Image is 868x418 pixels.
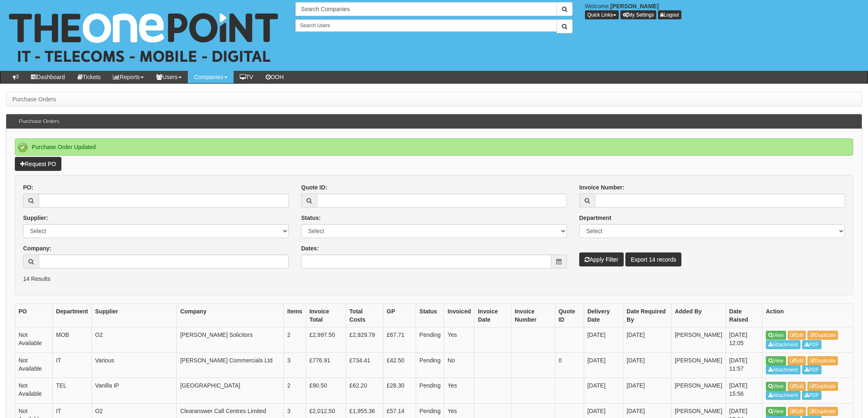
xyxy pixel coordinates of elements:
[295,19,557,32] input: Search Users
[511,304,555,327] th: Invoice Number
[346,378,384,404] td: £62.20
[52,327,91,353] td: MOB
[177,304,284,327] th: Company
[301,214,321,222] label: Status:
[383,304,416,327] th: GP
[555,353,584,378] td: 0
[383,378,416,404] td: £28.30
[25,71,71,83] a: Dashboard
[295,2,557,16] input: Search Companies
[623,304,671,327] th: Date Required By
[625,252,682,266] a: Export 14 records
[671,327,725,353] td: [PERSON_NAME]
[802,365,821,374] a: PDF
[15,353,53,378] td: Not Available
[177,378,284,404] td: [GEOGRAPHIC_DATA]
[15,327,53,353] td: Not Available
[788,356,806,365] a: Edit
[107,71,150,83] a: Reports
[807,407,838,416] a: Duplicate
[15,138,853,156] div: Purchase Order Updated
[671,378,725,404] td: [PERSON_NAME]
[579,183,625,191] label: Invoice Number:
[416,378,444,404] td: Pending
[346,353,384,378] td: £734.41
[306,353,346,378] td: £776.91
[807,356,838,365] a: Duplicate
[177,353,284,378] td: [PERSON_NAME] Commercials Ltd
[15,304,53,327] th: PO
[555,304,584,327] th: Quote ID
[671,353,725,378] td: [PERSON_NAME]
[620,10,657,19] a: My Settings
[788,382,806,391] a: Edit
[301,183,327,191] label: Quote ID:
[52,353,91,378] td: IT
[802,391,821,400] a: PDF
[579,2,868,19] div: Welcome,
[15,157,61,171] a: Request PO
[584,378,623,404] td: [DATE]
[188,71,234,83] a: Companies
[766,331,786,340] a: View
[623,378,671,404] td: [DATE]
[623,327,671,353] td: [DATE]
[788,331,806,340] a: Edit
[444,327,475,353] td: Yes
[766,382,786,391] a: View
[91,304,177,327] th: Supplier
[306,304,346,327] th: Invoice Total
[23,214,48,222] label: Supplier:
[177,327,284,353] td: [PERSON_NAME] Solicitors
[766,340,800,349] a: Attachment
[807,382,838,391] a: Duplicate
[671,304,725,327] th: Added By
[726,378,763,404] td: [DATE] 15:56
[766,391,800,400] a: Attachment
[416,327,444,353] td: Pending
[52,378,91,404] td: TEL
[383,327,416,353] td: £67.71
[788,407,806,416] a: Edit
[658,10,681,19] a: Logout
[23,275,845,283] p: 14 Results
[91,378,177,404] td: Vanilla IP
[623,353,671,378] td: [DATE]
[802,340,821,349] a: PDF
[416,304,444,327] th: Status
[766,407,786,416] a: View
[301,244,319,252] label: Dates:
[584,327,623,353] td: [DATE]
[579,214,611,222] label: Department
[346,327,384,353] td: £2,929.79
[23,244,51,252] label: Company:
[611,3,659,9] b: [PERSON_NAME]
[15,378,53,404] td: Not Available
[444,353,475,378] td: No
[763,304,853,327] th: Action
[284,327,306,353] td: 2
[584,353,623,378] td: [DATE]
[260,71,290,83] a: OOH
[234,71,260,83] a: TV
[306,378,346,404] td: £90.50
[284,378,306,404] td: 2
[91,327,177,353] td: O2
[346,304,384,327] th: Total Costs
[726,304,763,327] th: Date Raised
[475,304,511,327] th: Invoice Date
[71,71,107,83] a: Tickets
[52,304,91,327] th: Department
[726,353,763,378] td: [DATE] 11:57
[306,327,346,353] td: £2,997.50
[579,252,624,266] button: Apply Filter
[766,365,800,374] a: Attachment
[284,353,306,378] td: 3
[444,304,475,327] th: Invoiced
[444,378,475,404] td: Yes
[584,304,623,327] th: Delivery Date
[284,304,306,327] th: Items
[150,71,188,83] a: Users
[12,95,56,103] li: Purchase Orders
[23,183,33,191] label: PO:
